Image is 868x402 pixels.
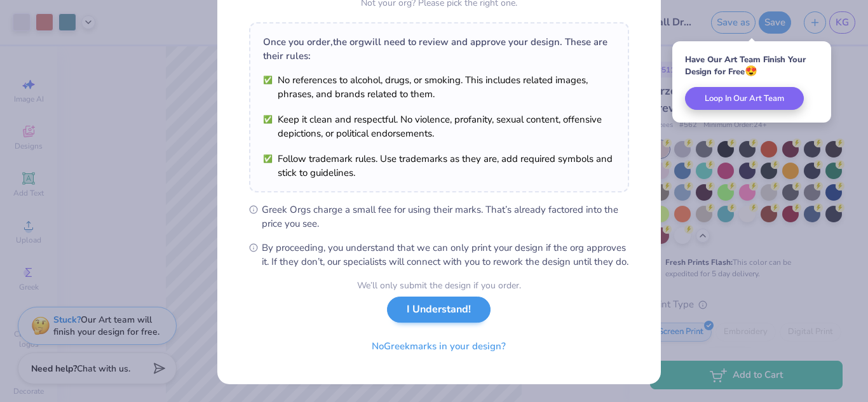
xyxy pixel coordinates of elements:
span: By proceeding, you understand that we can only print your design if the org approves it. If they ... [262,241,629,269]
span: Greek Orgs charge a small fee for using their marks. That’s already factored into the price you see. [262,203,629,231]
div: Have Our Art Team Finish Your Design for Free [685,54,818,77]
li: Follow trademark rules. Use trademarks as they are, add required symbols and stick to guidelines. [263,152,615,180]
button: I Understand! [387,297,491,323]
div: We’ll only submit the design if you order. [357,279,521,292]
li: No references to alcohol, drugs, or smoking. This includes related images, phrases, and brands re... [263,73,615,101]
button: Loop In Our Art Team [685,87,804,110]
li: Keep it clean and respectful. No violence, profanity, sexual content, offensive depictions, or po... [263,112,615,140]
button: NoGreekmarks in your design? [361,333,517,359]
span: 😍 [745,64,757,78]
div: Once you order, the org will need to review and approve your design. These are their rules: [263,35,615,63]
